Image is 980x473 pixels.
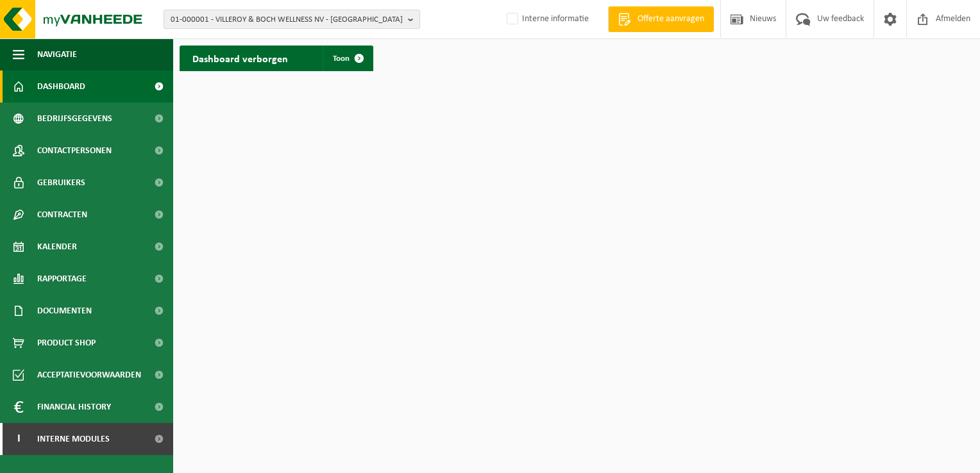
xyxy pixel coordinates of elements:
[37,71,85,103] span: Dashboard
[37,167,85,199] span: Gebruikers
[608,6,714,32] a: Offerte aanvragen
[323,46,372,71] a: Toon
[171,10,403,29] span: 01-000001 - VILLEROY & BOCH WELLNESS NV - [GEOGRAPHIC_DATA]
[37,359,141,391] span: Acceptatievoorwaarden
[37,231,77,263] span: Kalender
[37,199,87,231] span: Contracten
[37,327,96,359] span: Product Shop
[333,54,350,63] span: Toon
[37,391,111,423] span: Financial History
[37,295,92,327] span: Documenten
[37,38,77,71] span: Navigatie
[180,46,301,71] h2: Dashboard verborgen
[37,263,87,295] span: Rapportage
[37,135,112,167] span: Contactpersonen
[37,103,112,135] span: Bedrijfsgegevens
[37,423,110,455] span: Interne modules
[504,10,589,29] label: Interne informatie
[164,10,420,29] button: 01-000001 - VILLEROY & BOCH WELLNESS NV - [GEOGRAPHIC_DATA]
[13,423,24,455] span: I
[634,13,707,26] span: Offerte aanvragen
